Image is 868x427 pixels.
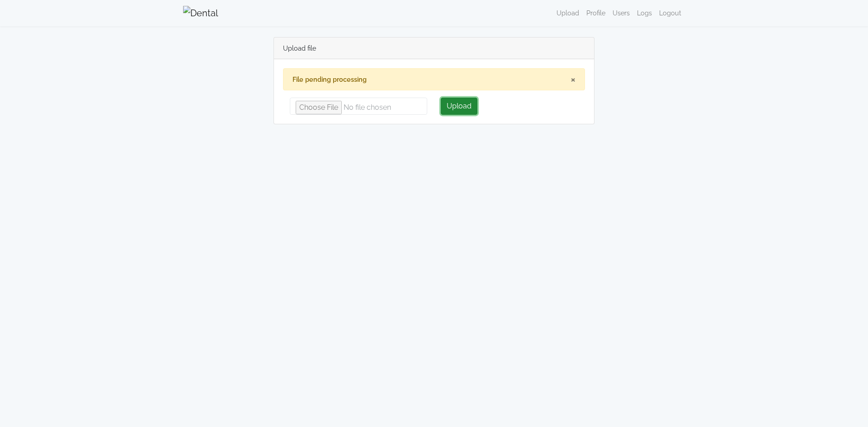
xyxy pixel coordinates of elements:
[553,4,583,22] a: Upload
[583,4,609,22] a: Profile
[292,75,367,83] strong: File pending processing
[656,4,685,22] a: Logout
[441,98,477,115] button: Upload
[609,4,633,22] a: Users
[183,6,218,20] img: Dental Whale Logo
[571,74,576,85] button: ×
[633,4,656,22] a: Logs
[274,38,594,59] div: Upload file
